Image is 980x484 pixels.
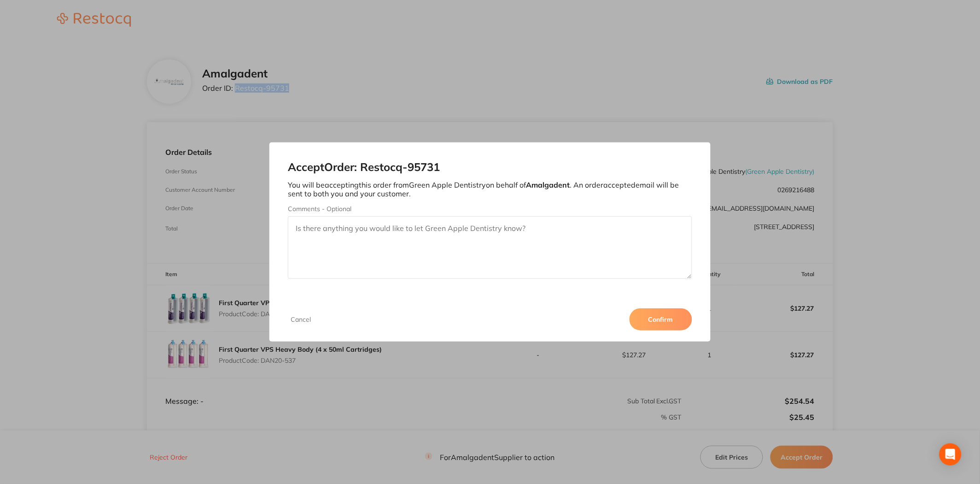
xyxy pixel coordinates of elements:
h2: Accept Order: Restocq- 95731 [288,161,692,174]
label: Comments - Optional [288,205,692,212]
div: Open Intercom Messenger [939,443,962,466]
p: You will be accepting this order from Green Apple Dentistry on behalf of . An order accepted emai... [288,181,692,198]
button: Confirm [630,308,692,331]
button: Cancel [288,315,314,324]
b: Amalgadent [526,180,570,189]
